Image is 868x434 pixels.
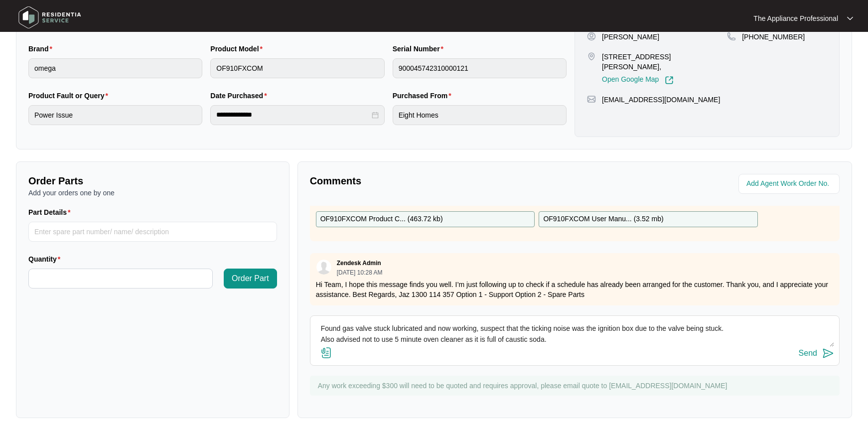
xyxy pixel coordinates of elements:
[587,95,596,104] img: map-pin
[28,207,75,217] label: Part Details
[28,91,112,101] label: Product Fault or Query
[28,174,277,188] p: Order Parts
[224,269,277,289] button: Order Part
[543,214,663,225] p: OF910FXCOM User Manu... ( 3.52 mb )
[602,52,727,72] p: [STREET_ADDRESS][PERSON_NAME],
[822,347,834,359] img: send-icon.svg
[15,2,85,32] img: residentia service logo
[337,270,383,276] p: [DATE] 10:28 AM
[310,174,568,188] p: Comments
[587,32,596,41] img: user-pin
[727,32,736,41] img: map-pin
[393,91,455,101] label: Purchased From
[393,44,447,54] label: Serial Number
[665,76,674,85] img: Link-External
[315,321,834,347] textarea: Found gas valve stuck lubricated and now working, suspect that the ticking noise was the ignition...
[337,259,381,267] p: Zendesk Admin
[753,13,838,23] p: The Appliance Professional
[320,214,443,225] p: OF910FXCOM Product C... ( 463.72 kb )
[316,280,834,299] p: Hi Team, I hope this message finds you well. I’m just following up to check if a schedule has alr...
[847,16,853,21] img: dropdown arrow
[232,273,269,285] span: Order Part
[320,347,332,359] img: file-attachment-doc.svg
[318,381,835,391] p: Any work exceeding $300 will need to be quoted and requires approval, please email quote to [EMAI...
[28,254,64,264] label: Quantity
[210,44,267,54] label: Product Model
[602,76,674,85] a: Open Google Map
[210,91,271,101] label: Date Purchased
[799,349,817,358] div: Send
[210,58,384,78] input: Product Model
[28,222,277,242] input: Part Details
[29,269,212,288] input: Quantity
[216,110,369,120] input: Date Purchased
[746,178,834,190] input: Add Agent Work Order No.
[742,32,805,42] p: [PHONE_NUMBER]
[587,52,596,61] img: map-pin
[602,95,720,105] p: [EMAIL_ADDRESS][DOMAIN_NAME]
[28,188,277,198] p: Add your orders one by one
[28,58,202,78] input: Brand
[799,347,834,360] button: Send
[602,32,659,42] p: [PERSON_NAME]
[28,44,56,54] label: Brand
[393,58,567,78] input: Serial Number
[393,105,567,125] input: Purchased From
[28,105,202,125] input: Product Fault or Query
[316,260,331,275] img: user.svg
